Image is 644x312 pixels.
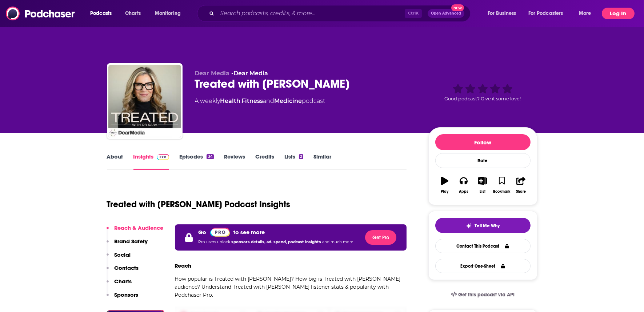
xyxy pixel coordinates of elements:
[107,291,139,305] button: Sponsors
[579,8,591,19] span: More
[85,8,121,19] button: open menu
[516,189,526,194] div: Share
[284,153,303,170] a: Lists2
[232,70,268,77] span: •
[480,189,486,194] div: List
[155,8,181,19] span: Monitoring
[435,239,531,253] a: Contact This Podcast
[204,5,477,22] div: Search podcasts, credits, & more...
[107,278,132,291] button: Charts
[115,291,139,298] p: Sponsors
[431,12,461,15] span: Open Advanced
[217,8,405,19] input: Search podcasts, credits, & more...
[242,97,263,104] a: Fitness
[458,292,515,298] span: Get this podcast via API
[466,223,472,229] img: tell me why sparkle
[199,237,354,248] p: Pro users unlock and much more.
[115,264,139,271] p: Contacts
[115,224,164,231] p: Reach & Audience
[483,8,525,19] button: open menu
[210,227,230,237] a: Pro website
[232,240,323,244] span: sponsors details, ad. spend, podcast insights
[157,154,169,160] img: Podchaser Pro
[275,97,302,104] a: Medicine
[454,172,473,198] button: Apps
[492,172,511,198] button: Bookmark
[234,70,268,77] a: Dear Media
[435,218,531,233] button: tell me why sparkleTell Me Why
[574,8,600,19] button: open menu
[602,8,635,19] button: Log In
[435,134,531,150] button: Follow
[107,238,148,251] button: Brand Safety
[115,278,132,285] p: Charts
[210,228,230,237] img: Podchaser Pro
[6,7,76,20] img: Podchaser - Follow, Share and Rate Podcasts
[115,251,131,258] p: Social
[107,153,123,170] a: About
[475,223,500,229] span: Tell Me Why
[195,70,230,77] span: Dear Media
[241,97,242,104] span: ,
[445,96,521,101] span: Good podcast? Give it some love!
[120,8,145,19] a: Charts
[108,65,181,137] img: Treated with Dr. Sara Szal
[107,251,131,265] button: Social
[175,275,407,299] p: How popular is Treated with [PERSON_NAME]? How big is Treated with [PERSON_NAME] audience? Unders...
[435,153,531,168] div: Rate
[195,97,325,105] div: A weekly podcast
[493,189,510,194] div: Bookmark
[133,153,169,170] a: InsightsPodchaser Pro
[150,8,190,19] button: open menu
[313,153,331,170] a: Similar
[473,172,492,198] button: List
[107,199,291,210] h1: Treated with [PERSON_NAME] Podcast Insights
[299,154,303,159] div: 2
[435,172,454,198] button: Play
[445,286,521,304] a: Get this podcast via API
[207,154,213,159] div: 34
[405,9,422,18] span: Ctrl K
[90,8,112,19] span: Podcasts
[435,259,531,273] button: Export One-Sheet
[107,264,139,278] button: Contacts
[451,4,464,11] span: New
[511,172,530,198] button: Share
[224,153,245,170] a: Reviews
[175,262,192,269] h3: Reach
[107,224,164,238] button: Reach & Audience
[199,229,207,236] p: Go
[428,9,464,18] button: Open AdvancedNew
[233,229,265,236] p: to see more
[488,8,516,19] span: For Business
[441,189,448,194] div: Play
[459,189,468,194] div: Apps
[115,238,148,245] p: Brand Safety
[125,8,141,19] span: Charts
[528,8,563,19] span: For Podcasters
[255,153,274,170] a: Credits
[428,70,537,115] div: Good podcast? Give it some love!
[179,153,213,170] a: Episodes34
[220,97,241,104] a: Health
[263,97,275,104] span: and
[524,8,574,19] button: open menu
[365,230,396,245] button: Get Pro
